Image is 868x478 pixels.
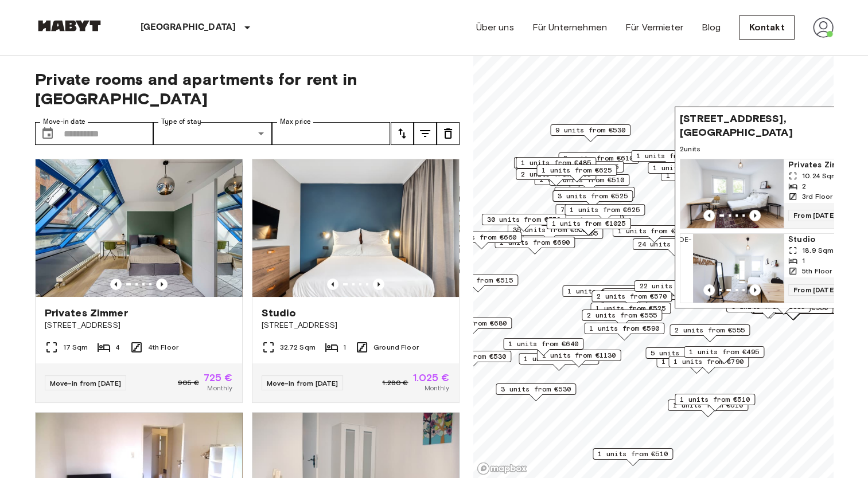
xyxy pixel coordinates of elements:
[551,218,625,229] span: 1 units from €1025
[802,191,832,202] span: 3rd Floor
[567,286,637,296] span: 1 units from €725
[788,284,841,296] span: From [DATE]
[438,275,518,292] div: Map marker
[584,323,664,340] div: Map marker
[598,449,668,459] span: 1 units from €510
[555,204,636,222] div: Map marker
[441,232,521,249] div: Map marker
[252,159,460,403] a: Marketing picture of unit DE-01-481-006-01Previous imagePrevious imageStudio[STREET_ADDRESS]32.72...
[516,169,596,186] div: Map marker
[703,284,715,296] button: Previous image
[558,152,639,170] div: Map marker
[739,15,794,40] a: Kontakt
[141,21,236,34] p: [GEOGRAPHIC_DATA]
[565,204,645,222] div: Map marker
[813,17,834,38] img: avatar
[587,310,657,320] span: 2 units from €555
[703,210,715,221] button: Previous image
[689,347,759,357] span: 1 units from €495
[608,289,678,299] span: 4 units from €605
[675,394,755,412] div: Map marker
[161,117,201,127] label: Type of stay
[631,150,711,168] div: Map marker
[50,379,122,387] span: Move-in from [DATE]
[648,162,728,180] div: Map marker
[692,234,796,303] img: Marketing picture of unit DE-01-002-023-01H
[252,159,459,297] img: Marketing picture of unit DE-01-481-006-01
[519,353,599,371] div: Map marker
[802,171,838,181] span: 10.24 Sqm
[45,320,233,331] span: [STREET_ADDRESS]
[593,448,673,466] div: Map marker
[549,174,629,192] div: Map marker
[668,399,748,417] div: Map marker
[178,378,199,388] span: 905 €
[637,239,711,249] span: 24 units from €530
[670,324,750,342] div: Map marker
[802,256,805,266] span: 1
[554,175,624,185] span: 2 units from €510
[802,181,806,191] span: 2
[115,342,120,352] span: 4
[262,306,297,320] span: Studio
[559,187,629,198] span: 3 units from €525
[680,394,750,405] span: 1 units from €510
[543,161,624,179] div: Map marker
[617,226,691,236] span: 1 units from €1320
[508,339,578,349] span: 1 units from €640
[327,279,338,290] button: Previous image
[35,69,460,108] span: Private rooms and apartments for rent in [GEOGRAPHIC_DATA]
[749,210,761,221] button: Previous image
[486,214,560,225] span: 30 units from €570
[555,125,625,135] span: 9 units from €530
[343,342,346,352] span: 1
[673,400,743,410] span: 1 units from €610
[35,20,104,32] img: Habyt
[591,291,672,308] div: Map marker
[554,187,635,205] div: Map marker
[542,165,612,175] span: 1 units from €625
[595,303,665,314] span: 1 units from €525
[788,210,841,221] span: From [DATE]
[521,158,591,168] span: 1 units from €485
[373,342,419,352] span: Ground Floor
[603,288,683,306] div: Map marker
[636,151,706,161] span: 1 units from €585
[590,303,671,320] div: Map marker
[653,163,723,173] span: 1 units from €590
[536,350,621,367] div: Map marker
[802,245,834,256] span: 18.9 Sqm
[651,348,721,358] span: 5 units from €590
[674,356,744,367] span: 1 units from €790
[437,122,460,145] button: tune
[563,153,633,163] span: 2 units from €610
[558,191,628,201] span: 3 units from €525
[36,122,59,145] button: Choose date
[267,379,338,387] span: Move-in from [DATE]
[546,218,630,236] div: Map marker
[542,350,616,361] span: 1 units from €1130
[382,378,408,388] span: 1.280 €
[536,164,617,182] div: Map marker
[414,122,437,145] button: tune
[110,279,122,290] button: Previous image
[675,325,745,335] span: 2 units from €555
[639,281,713,291] span: 22 units from €575
[373,279,384,290] button: Previous image
[501,384,571,394] span: 3 units from €530
[560,205,630,215] span: 7 units from €585
[431,318,512,335] div: Map marker
[262,320,450,331] span: [STREET_ADDRESS]
[424,383,449,393] span: Monthly
[589,323,659,334] span: 1 units from €590
[702,21,721,34] a: Blog
[548,162,618,172] span: 3 units from €555
[63,342,88,352] span: 17 Sqm
[749,284,761,296] button: Previous image
[550,124,630,142] div: Map marker
[481,214,566,232] div: Map marker
[612,225,696,243] div: Map marker
[495,237,575,254] div: Map marker
[625,21,683,34] a: Für Vermieter
[35,159,243,403] a: Marketing picture of unit DE-01-010-002-01HFPrevious imagePrevious imagePrivates Zimmer[STREET_AD...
